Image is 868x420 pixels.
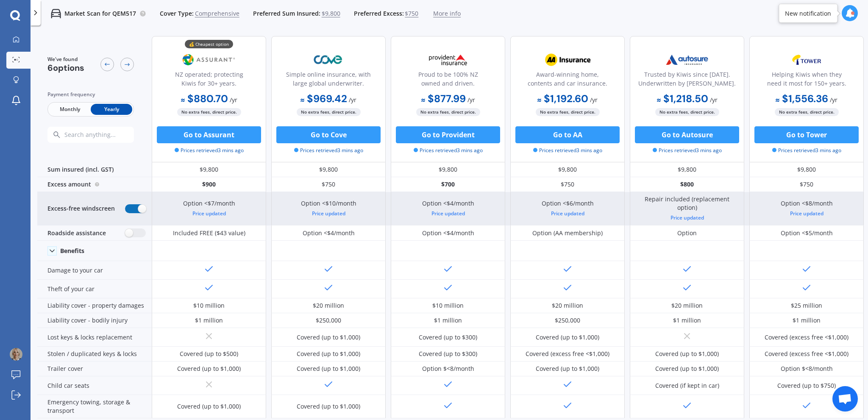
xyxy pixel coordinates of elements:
div: 💰 Cheapest option [185,40,233,48]
div: $800 [630,177,744,192]
span: Monthly [49,104,91,115]
b: $877.99 [421,92,466,105]
div: Option (AA membership) [532,229,603,237]
div: $1 million [793,316,821,325]
div: Covered (up to $300) [419,350,477,358]
div: Liability cover - bodily injury [37,313,152,328]
div: Roadside assistance [37,225,152,241]
div: $900 [152,177,266,192]
div: Covered (up to $1,000) [177,402,241,411]
span: Prices retrieved 3 mins ago [294,147,363,154]
div: Option <$7/month [183,199,235,218]
div: Excess amount [37,177,152,192]
span: Yearly [91,104,132,115]
span: Prices retrieved 3 mins ago [533,147,602,154]
div: Emergency towing, storage & transport [37,395,152,418]
div: $9,800 [271,162,386,177]
div: Option <$4/month [422,199,474,218]
button: Go to AA [515,126,620,143]
div: Price updated [636,214,738,222]
button: Go to Assurant [157,126,261,143]
div: Price updated [183,209,235,218]
div: Covered (up to $750) [777,381,836,390]
div: $1 million [434,316,462,325]
div: Repair included (replacement option) [636,195,738,222]
b: $880.70 [181,92,228,105]
div: Covered (if kept in car) [655,381,719,390]
div: Simple online insurance, with large global underwriter. [278,70,378,91]
div: $700 [391,177,505,192]
div: $20 million [671,301,703,310]
b: $969.42 [300,92,347,105]
span: We've found [47,56,84,63]
div: Option <$4/month [303,229,355,237]
div: Price updated [542,209,594,218]
div: $10 million [432,301,464,310]
div: Stolen / duplicated keys & locks [37,347,152,362]
img: car.f15378c7a67c060ca3f3.svg [51,8,61,19]
span: Comprehensive [195,9,239,18]
div: Covered (up to $300) [419,333,477,342]
div: Covered (excess free <$1,000) [765,350,849,358]
div: Excess-free windscreen [37,192,152,225]
span: No extra fees, direct price. [297,108,361,116]
span: Prices retrieved 3 mins ago [772,147,841,154]
div: Option <$5/month [781,229,833,237]
div: $1 million [195,316,223,325]
div: $9,800 [749,162,864,177]
button: Go to Provident [396,126,500,143]
span: / yr [230,96,237,104]
div: Price updated [301,209,356,218]
div: $750 [749,177,864,192]
div: Covered (up to $1,000) [297,350,360,358]
div: Option [677,229,697,237]
div: Trailer cover [37,362,152,376]
div: $250,000 [316,316,341,325]
div: Liability cover - property damages [37,298,152,313]
div: New notification [785,9,831,17]
div: Helping Kiwis when they need it most for 150+ years. [757,70,857,91]
div: Option <$10/month [301,199,356,218]
div: Price updated [781,209,833,218]
img: Provident.png [420,49,476,70]
div: Covered (up to $1,000) [297,333,360,342]
b: $1,556.36 [776,92,828,105]
span: / yr [710,96,718,104]
img: Autosure.webp [659,49,715,70]
img: AA.webp [540,49,595,70]
input: Search anything... [64,131,150,139]
span: $9,800 [322,9,340,18]
div: Covered (up to $1,000) [536,364,599,373]
div: Covered (up to $1,000) [297,402,360,411]
div: $750 [271,177,386,192]
div: Option <$8/month [781,199,833,218]
span: No extra fees, direct price. [416,108,480,116]
span: Prices retrieved 3 mins ago [175,147,244,154]
span: / yr [590,96,598,104]
span: / yr [467,96,475,104]
span: No extra fees, direct price. [655,108,719,116]
img: Cove.webp [300,49,356,70]
div: Option <$4/month [422,229,474,237]
div: Award-winning home, contents and car insurance. [517,70,618,91]
div: $9,800 [391,162,505,177]
p: Market Scan for QEM517 [64,9,136,18]
div: Benefits [60,247,84,255]
div: Sum insured (incl. GST) [37,162,152,177]
div: Covered (up to $1,000) [655,350,719,358]
div: Covered (excess free <$1,000) [765,333,849,342]
div: $25 million [791,301,822,310]
div: Price updated [422,209,474,218]
img: Assurant.png [181,49,237,70]
span: No extra fees, direct price. [177,108,241,116]
img: ACg8ocJE49mdr1B7TcEqF4VM8GDTekJiy1t6mUKiLrJMDrfLBljHRmdArw=s96-c [10,348,22,361]
div: $9,800 [630,162,744,177]
b: $1,192.60 [537,92,588,105]
span: No extra fees, direct price. [775,108,839,116]
span: 6 options [47,62,84,73]
div: Covered (up to $1,000) [536,333,599,342]
span: Prices retrieved 3 mins ago [414,147,483,154]
span: Cover Type: [160,9,194,18]
span: Preferred Sum Insured: [253,9,320,18]
div: $20 million [313,301,344,310]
